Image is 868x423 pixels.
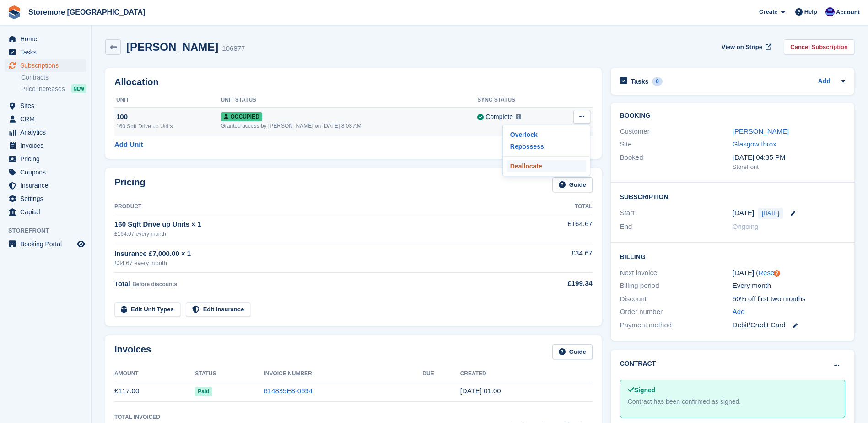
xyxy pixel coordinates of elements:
a: Repossess [507,141,586,152]
a: Overlock [507,129,586,141]
div: Granted access by [PERSON_NAME] on [DATE] 8:03 AM [221,122,478,130]
div: Every month [733,281,845,291]
span: Price increases [21,85,65,93]
a: Reset [758,269,776,277]
a: menu [5,126,86,139]
span: Pricing [20,152,75,165]
th: Unit Status [221,93,478,108]
a: Glasgow Ibrox [733,140,776,148]
span: Total [114,280,130,287]
span: Booking Portal [20,238,75,250]
a: Add Unit [114,140,143,150]
th: Total [518,200,592,214]
span: Account [836,8,860,17]
a: Storemore [GEOGRAPHIC_DATA] [25,5,149,20]
div: [DATE] 04:35 PM [733,152,845,163]
span: Create [759,7,777,16]
a: menu [5,192,86,205]
span: Paid [195,387,212,396]
a: Cancel Subscription [784,39,854,54]
th: Unit [114,93,221,108]
a: menu [5,238,86,250]
a: [PERSON_NAME] [733,127,789,135]
h2: Pricing [114,177,146,192]
div: 0 [652,77,663,86]
div: Payment method [620,320,733,331]
div: Order number [620,307,733,317]
th: Invoice Number [264,367,422,381]
time: 2025-09-08 00:00:00 UTC [733,208,754,218]
div: Tooltip anchor [773,269,781,277]
div: Site [620,139,733,150]
a: menu [5,166,86,179]
div: £199.34 [518,278,592,289]
a: Add [733,307,745,317]
a: Guide [552,344,593,359]
div: 106877 [222,43,245,54]
div: Contract has been confirmed as signed. [628,397,837,407]
span: Ongoing [733,222,759,230]
span: Before discounts [132,281,177,287]
span: Analytics [20,126,75,139]
a: menu [5,59,86,72]
div: Signed [628,385,837,395]
h2: Booking [620,112,845,119]
div: Insurance £7,000.00 × 1 [114,249,518,259]
h2: Subscription [620,192,845,201]
a: menu [5,206,86,218]
a: menu [5,99,86,112]
div: Storefront [733,163,845,172]
div: Customer [620,126,733,137]
a: menu [5,33,86,45]
a: Add [818,76,830,87]
th: Status [195,367,264,381]
div: £164.67 every month [114,230,518,238]
div: 50% off first two months [733,294,845,304]
div: Billing period [620,281,733,291]
h2: [PERSON_NAME] [126,41,218,53]
a: menu [5,152,86,165]
td: £164.67 [518,214,592,243]
span: Insurance [20,179,75,192]
th: Amount [114,367,195,381]
span: [DATE] [758,208,783,219]
span: CRM [20,113,75,125]
a: menu [5,139,86,152]
div: 160 Sqft Drive up Units × 1 [114,219,518,230]
span: Coupons [20,166,75,179]
a: Contracts [21,73,86,82]
div: 100 [116,112,221,122]
a: menu [5,179,86,192]
div: Complete [485,112,513,122]
a: menu [5,46,86,59]
th: Product [114,200,518,214]
a: Edit Insurance [186,302,251,317]
div: Total Invoiced [114,413,160,421]
span: Help [804,7,817,16]
img: Angela [825,7,835,16]
a: Deallocate [507,160,586,172]
span: Home [20,33,75,45]
a: Price increases NEW [21,84,86,94]
div: Booked [620,152,733,172]
div: Discount [620,294,733,304]
span: Settings [20,192,75,205]
span: View on Stripe [722,43,762,52]
time: 2025-09-08 00:00:48 UTC [460,387,501,395]
a: View on Stripe [718,39,773,54]
div: NEW [71,84,86,93]
span: Occupied [221,112,262,121]
div: [DATE] ( ) [733,268,845,278]
th: Sync Status [477,93,557,108]
div: 160 Sqft Drive up Units [116,122,221,130]
h2: Allocation [114,77,593,87]
img: stora-icon-8386f47178a22dfd0bd8f6a31ec36ba5ce8667c1dd55bd0f319d3a0aa187defe.svg [7,5,21,19]
h2: Billing [620,252,845,261]
h2: Invoices [114,344,151,359]
div: Next invoice [620,268,733,278]
div: Debit/Credit Card [733,320,845,331]
span: Invoices [20,139,75,152]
